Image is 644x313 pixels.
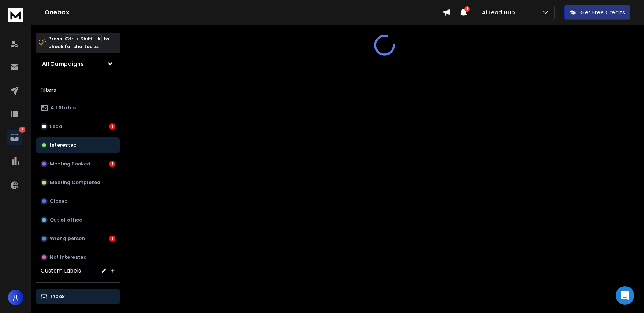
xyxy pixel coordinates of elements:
button: Not Interested [36,250,120,265]
p: Wrong person [50,236,85,242]
div: 1 [109,161,115,167]
button: Meeting Completed [36,175,120,190]
span: 1 [464,6,470,12]
h3: Custom Labels [41,267,81,274]
button: Д [8,290,23,305]
button: Out of office [36,212,120,228]
p: Meeting Booked [50,161,90,167]
p: Meeting Completed [50,179,101,186]
p: Ai Lead Hub [482,9,518,16]
button: Get Free Credits [564,5,630,20]
h1: All Campaigns [42,60,84,68]
button: All Campaigns [36,56,120,72]
a: 3 [7,130,22,145]
p: Get Free Credits [580,9,625,16]
div: 1 [109,236,115,242]
p: Closed [50,198,68,204]
h3: Filters [36,84,120,95]
button: Lead1 [36,119,120,134]
img: logo [8,8,23,22]
p: Not Interested [50,254,87,260]
span: Ctrl + Shift + k [64,34,102,43]
p: Inbox [51,294,64,300]
button: Interested [36,137,120,153]
h1: Onebox [44,8,443,17]
p: Out of office [50,217,82,223]
button: All Status [36,100,120,116]
button: Meeting Booked1 [36,156,120,172]
button: Inbox [36,289,120,304]
p: All Status [51,105,76,111]
p: Press to check for shortcuts. [48,35,109,51]
button: Wrong person1 [36,231,120,246]
p: Interested [50,142,77,148]
p: 3 [19,127,25,133]
div: 1 [109,123,115,130]
button: Closed [36,193,120,209]
p: Lead [50,123,62,130]
div: Open Intercom Messenger [616,286,634,305]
